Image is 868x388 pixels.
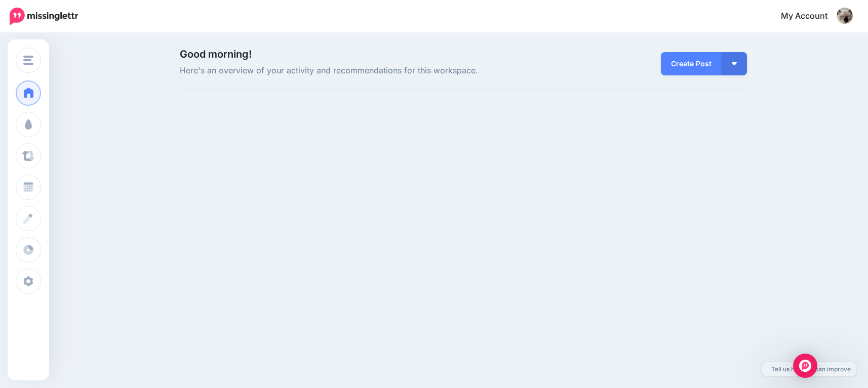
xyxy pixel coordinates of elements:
[180,64,553,77] span: Here's an overview of your activity and recommendations for this workspace.
[793,354,817,378] div: Open Intercom Messenger
[762,362,856,376] a: Tell us how we can improve
[771,4,853,29] a: My Account
[732,62,737,65] img: arrow-down-white.png
[23,56,33,65] img: menu.png
[661,52,722,75] a: Create Post
[180,48,252,60] span: Good morning!
[10,8,78,25] img: Missinglettr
